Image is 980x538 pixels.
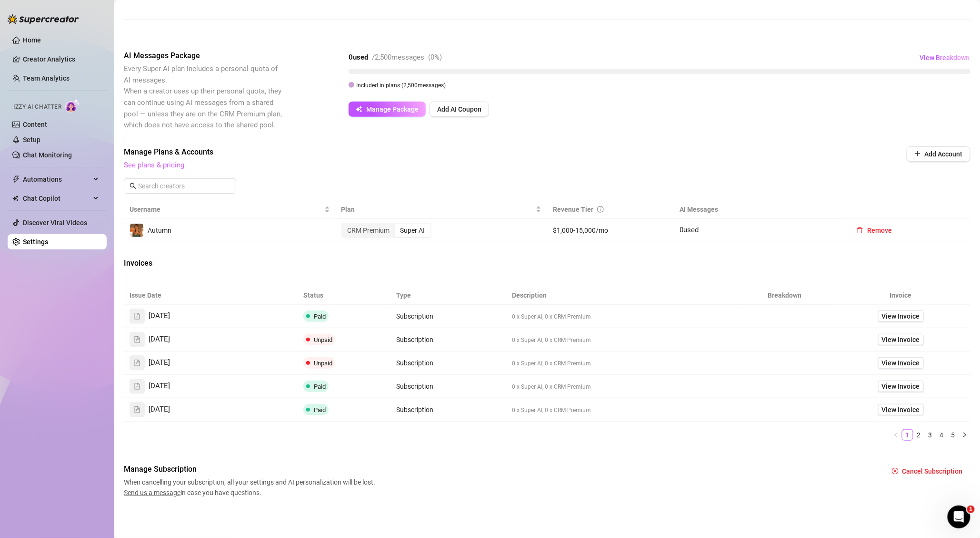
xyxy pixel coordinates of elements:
[902,429,913,441] li: 1
[428,53,442,62] span: ( 0 %)
[124,146,842,158] span: Manage Plans & Accounts
[907,146,970,162] button: Add Account
[507,286,739,305] th: Description
[831,286,970,305] th: Invoice
[674,200,844,219] th: AI Messages
[913,429,925,441] li: 2
[967,506,975,513] span: 1
[390,286,507,305] th: Type
[149,334,170,345] span: [DATE]
[507,328,739,352] td: 0 x Super AI, 0 x CRM Premium
[336,200,548,219] th: Plan
[882,404,920,415] span: View Invoice
[512,407,591,414] span: 0 x Super AI, 0 x CRM Premium
[134,383,140,390] span: file-text
[124,464,378,475] span: Manage Subscription
[124,489,180,497] span: Send us a message
[920,50,970,65] button: View Breakdown
[512,383,591,390] span: 0 x Super AI, 0 x CRM Premium
[547,219,674,242] td: $1,000-15,000/mo
[23,74,70,82] a: Team Analytics
[356,82,446,89] span: Included in plans ( 2,500 messages)
[138,181,223,191] input: Search creators
[430,102,489,117] button: Add AI Coupon
[892,468,899,475] span: close-circle
[149,381,170,392] span: [DATE]
[124,64,282,129] span: Every Super AI plan includes a personal quota of AI messages. When a creator uses up their person...
[341,204,534,215] span: Plan
[8,14,79,24] img: logo-BBDzfeDw.svg
[148,227,171,234] span: Autumn
[882,334,920,345] span: View Invoice
[925,150,963,158] span: Add Account
[878,357,924,369] a: View Invoice
[342,224,395,237] div: CRM Premium
[948,506,970,528] iframe: Intercom live chat
[884,464,970,479] button: Cancel Subscription
[882,381,920,392] span: View Invoice
[507,398,739,422] td: 0 x Super AI, 0 x CRM Premium
[314,313,326,320] span: Paid
[902,430,913,440] a: 1
[867,227,892,234] span: Remove
[507,305,739,328] td: 0 x Super AI, 0 x CRM Premium
[890,429,902,441] button: left
[134,360,140,366] span: file-text
[959,429,970,441] button: right
[390,398,507,422] td: Subscription
[390,305,507,328] td: Subscription
[878,404,924,415] a: View Invoice
[849,223,900,238] button: Remove
[507,352,739,375] td: 0 x Super AI, 0 x CRM Premium
[124,50,284,62] span: AI Messages Package
[680,226,699,234] span: 0 used
[882,311,920,321] span: View Invoice
[23,36,41,44] a: Home
[349,102,426,117] button: Manage Package
[366,105,419,113] span: Manage Package
[314,336,332,343] span: Unpaid
[948,430,959,440] a: 5
[130,224,143,237] img: Autumn
[23,219,87,227] a: Discover Viral Videos
[925,429,936,441] li: 3
[372,53,424,62] span: / 2,500 messages
[878,381,924,392] a: View Invoice
[882,358,920,368] span: View Invoice
[893,432,899,438] span: left
[395,224,430,237] div: Super AI
[437,105,481,113] span: Add AI Coupon
[390,375,507,398] td: Subscription
[878,334,924,345] a: View Invoice
[890,429,902,441] li: Previous Page
[936,429,948,441] li: 4
[130,204,322,215] span: Username
[23,121,47,128] a: Content
[959,429,970,441] li: Next Page
[124,286,298,305] th: Issue Date
[124,477,378,498] span: When cancelling your subscription, all your settings and AI personalization will be lost. in case...
[597,206,604,213] span: info-circle
[512,337,591,343] span: 0 x Super AI, 0 x CRM Premium
[390,328,507,352] td: Subscription
[23,151,72,159] a: Chat Monitoring
[739,286,831,305] th: Breakdown
[937,430,947,440] a: 4
[124,200,336,219] th: Username
[349,53,368,62] strong: 0 used
[914,430,924,440] a: 2
[124,161,184,169] a: See plans & pricing
[512,360,591,367] span: 0 x Super AI, 0 x CRM Premium
[902,467,963,475] span: Cancel Subscription
[12,176,20,183] span: thunderbolt
[857,227,863,234] span: delete
[962,432,968,438] span: right
[948,429,959,441] li: 5
[925,430,936,440] a: 3
[130,183,136,189] span: search
[134,406,140,413] span: file-text
[23,136,40,144] a: Setup
[341,223,431,238] div: segmented control
[920,54,970,62] span: View Breakdown
[23,238,48,246] a: Settings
